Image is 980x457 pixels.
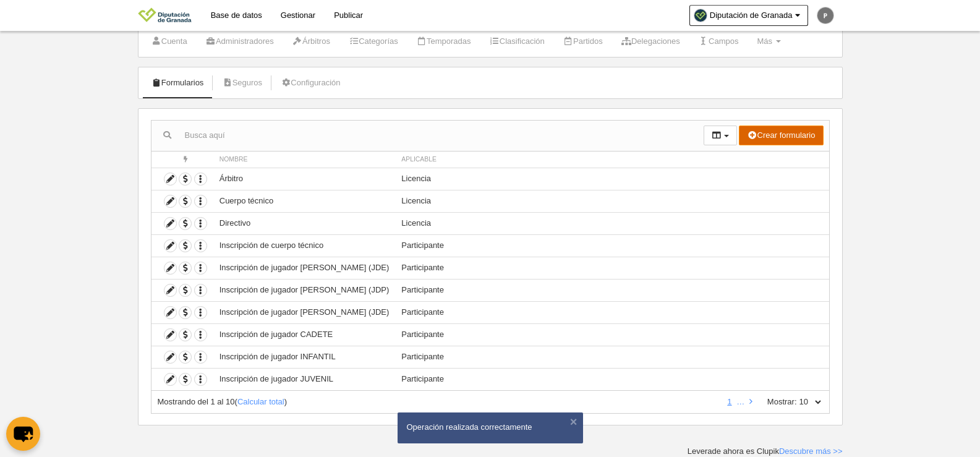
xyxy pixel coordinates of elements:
[395,368,829,390] td: Participante
[213,190,396,212] td: Cuerpo técnico
[757,36,772,46] span: Más
[158,397,235,406] span: Mostrando del 1 al 10
[710,9,793,22] span: Diputación de Granada
[145,32,194,51] a: Cuenta
[395,257,829,279] td: Participante
[213,257,396,279] td: Inscripción de jugador [PERSON_NAME] (JDE)
[219,156,248,163] span: Nombre
[395,323,829,346] td: Participante
[6,417,40,451] button: chat-button
[138,7,192,22] img: Diputación de Granada
[407,422,574,433] div: Operación realizada correctamente
[615,32,687,51] a: Delegaciones
[213,346,396,368] td: Inscripción de jugador INFANTIL
[274,74,347,92] a: Configuración
[755,396,797,408] label: Mostrar:
[213,168,396,190] td: Árbitro
[556,32,610,51] a: Partidos
[410,32,478,51] a: Temporadas
[779,446,843,456] a: Descubre más >>
[395,212,829,234] td: Licencia
[158,396,719,408] div: ( )
[145,74,211,92] a: Formularios
[395,168,829,190] td: Licencia
[213,212,396,234] td: Directivo
[736,396,744,408] li: …
[483,32,552,51] a: Clasificación
[213,301,396,323] td: Inscripción de jugador [PERSON_NAME] (JDE)
[213,368,396,390] td: Inscripción de jugador JUVENIL
[692,32,746,51] a: Campos
[739,126,823,145] button: Crear formulario
[213,279,396,301] td: Inscripción de jugador [PERSON_NAME] (JDP)
[688,446,843,457] div: Leverade ahora es Clupik
[342,32,405,51] a: Categorías
[395,279,829,301] td: Participante
[568,416,580,428] button: ×
[750,32,787,51] a: Más
[401,156,437,163] span: Aplicable
[395,346,829,368] td: Participante
[213,323,396,346] td: Inscripción de jugador CADETE
[213,234,396,257] td: Inscripción de cuerpo técnico
[237,397,284,406] a: Calcular total
[395,190,829,212] td: Licencia
[725,397,734,406] a: 1
[395,301,829,323] td: Participante
[199,32,281,51] a: Administradores
[395,234,829,257] td: Participante
[151,126,704,145] input: Busca aquí
[694,9,707,22] img: Oa6SvBRBA39l.30x30.jpg
[215,74,269,92] a: Seguros
[817,7,833,23] img: c2l6ZT0zMHgzMCZmcz05JnRleHQ9UCZiZz03NTc1NzU%3D.png
[286,32,337,51] a: Árbitros
[689,5,808,26] a: Diputación de Granada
